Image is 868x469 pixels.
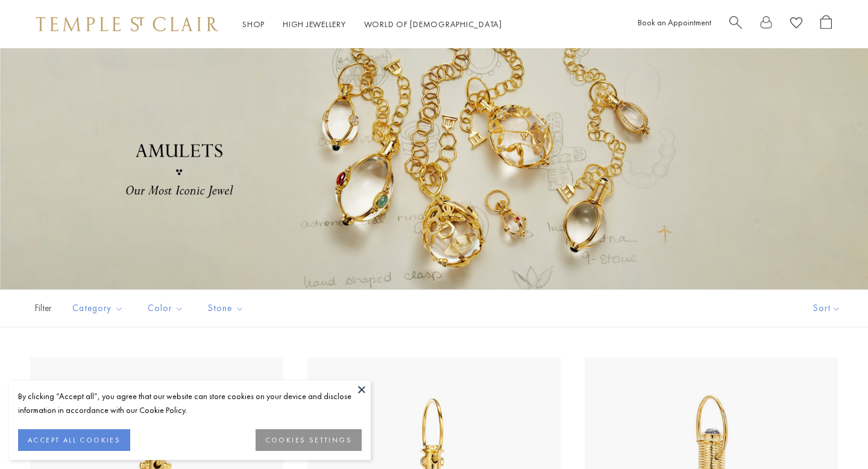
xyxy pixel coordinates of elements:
[820,15,832,34] a: Open Shopping Bag
[63,295,133,322] button: Category
[638,17,711,28] a: Book an Appointment
[142,301,193,316] span: Color
[364,19,502,30] a: World of [DEMOGRAPHIC_DATA]World of [DEMOGRAPHIC_DATA]
[66,301,133,316] span: Category
[36,17,218,31] img: Temple St. Clair
[18,389,362,417] div: By clicking “Accept all”, you agree that our website can store cookies on your device and disclos...
[139,295,193,322] button: Color
[808,412,856,457] iframe: Gorgias live chat messenger
[242,19,265,30] a: ShopShop
[242,17,502,32] nav: Main navigation
[786,290,868,327] button: Show sort by
[729,15,742,34] a: Search
[199,295,253,322] button: Stone
[256,429,362,451] button: COOKIES SETTINGS
[202,301,253,316] span: Stone
[18,429,130,451] button: ACCEPT ALL COOKIES
[283,19,346,30] a: High JewelleryHigh Jewellery
[790,15,802,34] a: View Wishlist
